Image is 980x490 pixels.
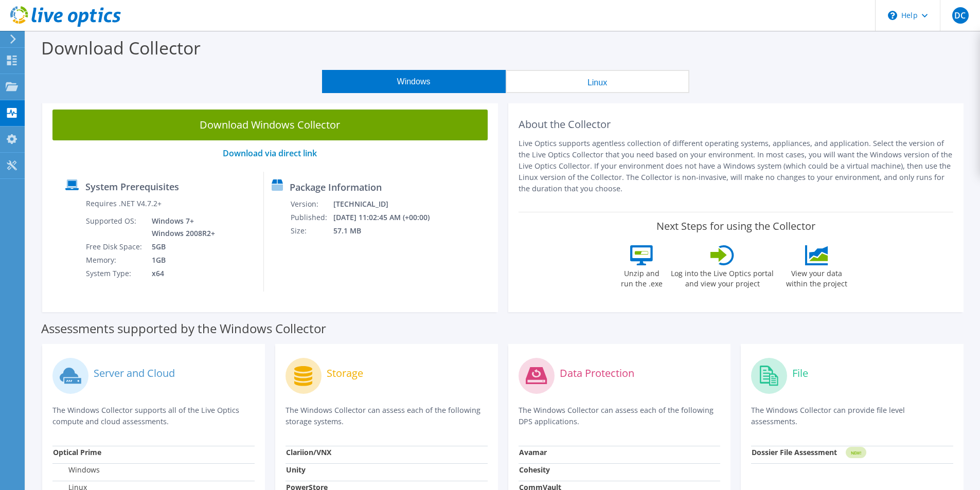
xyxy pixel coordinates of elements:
[286,405,488,427] p: The Windows Collector can assess each of the following storage systems.
[792,368,808,378] label: File
[85,214,144,240] td: Supported OS:
[779,265,853,289] label: View your data within the project
[290,197,333,211] td: Version:
[41,323,326,334] label: Assessments supported by the Windows Collector
[888,11,897,20] svg: \n
[851,450,861,456] tspan: NEW!
[290,224,333,238] td: Size:
[53,465,100,475] label: Windows
[618,265,665,289] label: Unzip and run the .exe
[290,211,333,224] td: Published:
[752,447,837,457] strong: Dossier File Assessment
[333,197,443,211] td: [TECHNICAL_ID]
[223,148,317,159] a: Download via direct link
[41,36,201,60] label: Download Collector
[333,224,443,238] td: 57.1 MB
[286,465,306,475] strong: Unity
[52,110,488,140] a: Download Windows Collector
[519,118,954,131] h2: About the Collector
[94,368,175,378] label: Server and Cloud
[144,253,217,267] td: 1GB
[144,240,217,253] td: 5GB
[506,70,689,93] button: Linux
[52,405,255,427] p: The Windows Collector supports all of the Live Optics compute and cloud assessments.
[560,368,634,378] label: Data Protection
[656,220,815,232] label: Next Steps for using the Collector
[86,198,162,209] label: Requires .NET V4.7.2+
[333,211,443,224] td: [DATE] 11:02:45 AM (+00:00)
[53,447,101,457] strong: Optical Prime
[85,240,144,253] td: Free Disk Space:
[144,267,217,280] td: x64
[85,267,144,280] td: System Type:
[519,405,721,427] p: The Windows Collector can assess each of the following DPS applications.
[286,447,331,457] strong: Clariion/VNX
[322,70,506,93] button: Windows
[751,405,953,427] p: The Windows Collector can provide file level assessments.
[952,7,969,24] span: DC
[519,465,550,475] strong: Cohesity
[85,253,144,267] td: Memory:
[327,368,363,378] label: Storage
[144,214,217,240] td: Windows 7+ Windows 2008R2+
[519,138,954,194] p: Live Optics supports agentless collection of different operating systems, appliances, and applica...
[290,182,382,192] label: Package Information
[85,182,179,192] label: System Prerequisites
[670,265,774,289] label: Log into the Live Optics portal and view your project
[519,447,547,457] strong: Avamar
